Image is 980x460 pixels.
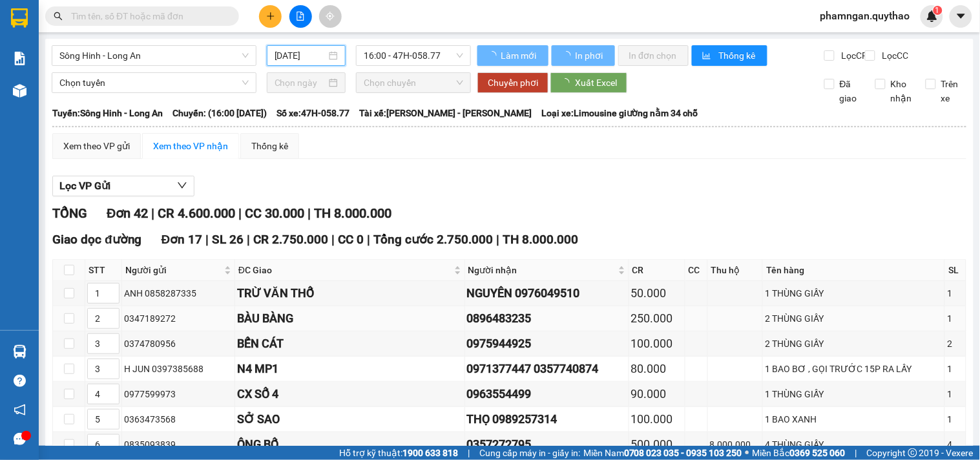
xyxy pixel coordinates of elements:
[631,360,683,378] div: 80.000
[947,311,964,326] div: 1
[338,232,364,247] span: CC 0
[479,446,580,460] span: Cung cấp máy in - giấy in:
[14,433,26,445] span: message
[790,448,846,458] strong: 0369 525 060
[692,45,767,66] button: bar-chartThống kê
[107,205,148,221] span: Đơn 42
[158,205,235,221] span: CR 4.600.000
[13,52,26,65] img: solution-icon
[745,450,749,455] span: ⚪️
[685,260,708,281] th: CC
[765,387,943,401] div: 1 THÙNG GIẤY
[237,410,463,428] div: SỞ SAO
[552,45,615,66] button: In phơi
[124,437,233,452] div: 0835093839
[765,412,943,426] div: 1 BAO XANH
[71,9,224,23] input: Tìm tên, số ĐT hoặc mã đơn
[308,205,311,221] span: |
[624,448,742,458] strong: 0708 023 035 - 0935 103 250
[810,8,921,24] span: phamngan.quythao
[339,446,458,460] span: Hỗ trợ kỹ thuật:
[631,309,683,328] div: 250.000
[124,286,233,300] div: ANH 0858287335
[52,232,142,247] span: Giao dọc đường
[765,286,943,300] div: 1 THÙNG GIẤY
[52,108,163,118] b: Tuyến: Sông Hinh - Long An
[503,232,578,247] span: TH 8.000.000
[124,412,233,426] div: 0363473568
[54,12,63,21] span: search
[52,176,194,196] button: Lọc VP Gửi
[251,139,288,153] div: Thống kê
[886,77,917,105] span: Kho nhận
[467,435,627,454] div: 0357272795
[275,48,327,63] input: 14/08/2025
[364,46,463,65] span: 16:00 - 47H-058.77
[11,8,28,28] img: logo-vxr
[877,48,911,63] span: Lọc CC
[496,232,499,247] span: |
[237,385,463,403] div: CX SỐ 4
[753,446,846,460] span: Miền Bắc
[125,263,222,277] span: Người gửi
[935,6,940,15] span: 1
[561,78,575,87] span: loading
[467,385,627,403] div: 0963554499
[331,232,335,247] span: |
[467,360,627,378] div: 0971377447 0357740874
[289,5,312,28] button: file-add
[13,345,26,359] img: warehouse-icon
[52,205,87,221] span: TỔNG
[765,362,943,376] div: 1 BAO BƠ , GỌI TRƯỚC 15P RA LẤY
[837,48,870,63] span: Lọc CR
[933,6,943,15] sup: 1
[153,139,228,153] div: Xem theo VP nhận
[765,337,943,351] div: 2 THÙNG GIẤY
[151,205,154,221] span: |
[947,387,964,401] div: 1
[947,412,964,426] div: 1
[259,5,282,28] button: plus
[583,446,742,460] span: Miền Nam
[575,76,617,90] span: Xuất Excel
[296,12,305,21] span: file-add
[124,337,233,351] div: 0374780956
[710,437,761,452] div: 8.000.000
[14,404,26,416] span: notification
[631,410,683,428] div: 100.000
[477,45,548,66] button: Làm mới
[359,106,532,120] span: Tài xế: [PERSON_NAME] - [PERSON_NAME]
[945,260,966,281] th: SL
[763,260,945,281] th: Tên hàng
[177,180,187,191] span: down
[237,309,463,328] div: BÀU BÀNG
[908,448,917,457] span: copyright
[550,72,627,93] button: Xuất Excel
[477,72,548,93] button: Chuyển phơi
[237,335,463,353] div: BẾN CÁT
[467,410,627,428] div: THỌ 0989257314
[13,84,26,98] img: warehouse-icon
[402,448,458,458] strong: 1900 633 818
[364,73,463,92] span: Chọn chuyến
[212,232,244,247] span: SL 26
[367,232,370,247] span: |
[467,309,627,328] div: 0896483235
[314,205,391,221] span: TH 8.000.000
[629,260,685,281] th: CR
[468,263,616,277] span: Người nhận
[575,48,605,63] span: In phơi
[276,106,349,120] span: Số xe: 47H-058.77
[59,46,249,65] span: Sông Hinh - Long An
[237,435,463,454] div: ÔNG BỐ
[85,260,122,281] th: STT
[59,73,249,92] span: Chọn tuyến
[373,232,493,247] span: Tổng cước 2.750.000
[936,77,967,105] span: Trên xe
[618,45,689,66] button: In đơn chọn
[947,286,964,300] div: 1
[947,362,964,376] div: 1
[238,263,452,277] span: ĐC Giao
[947,437,964,452] div: 4
[326,12,335,21] span: aim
